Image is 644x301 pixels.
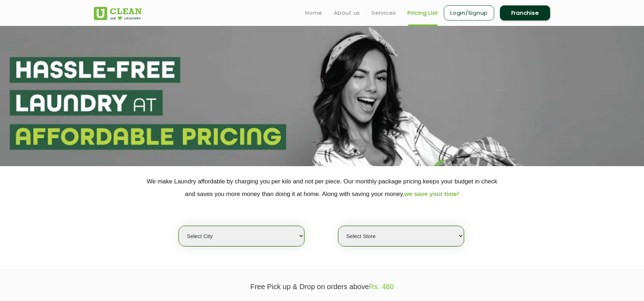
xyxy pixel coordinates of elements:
[94,283,550,291] p: Free Pick up & Drop on orders above
[334,9,360,17] a: About us
[369,283,394,291] span: Rs. 480
[94,175,550,200] p: We make Laundry affordable by charging you per kilo and not per piece. Our monthly package pricin...
[94,7,142,20] img: UClean Laundry and Dry Cleaning
[305,9,322,17] a: Home
[500,5,550,20] a: Franchise
[408,9,438,17] a: Pricing List
[404,191,459,197] span: we save your time!
[444,5,494,20] a: Login/Signup
[372,9,396,17] a: Services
